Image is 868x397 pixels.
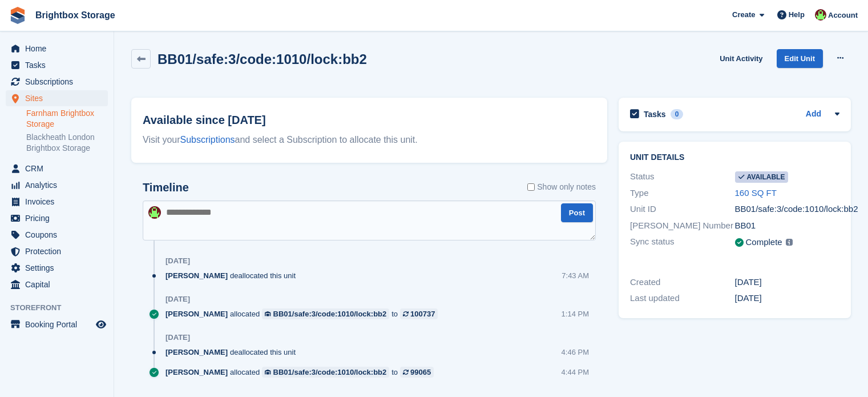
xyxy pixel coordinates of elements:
[789,9,805,21] span: Help
[94,318,108,331] a: Preview store
[25,177,94,193] span: Analytics
[25,260,94,276] span: Settings
[25,194,94,210] span: Invoices
[732,9,755,21] span: Create
[25,41,94,57] span: Home
[786,239,793,246] img: icon-info-grey-7440780725fd019a000dd9b08b2336e03edf1995a4989e88bcd33f0948082b44.svg
[25,57,94,73] span: Tasks
[165,295,190,304] div: [DATE]
[10,302,114,314] span: Storefront
[6,57,108,73] a: menu
[630,276,735,289] div: Created
[630,187,735,200] div: Type
[6,260,108,276] a: menu
[746,236,782,249] div: Complete
[26,132,108,154] a: Blackheath London Brightbox Storage
[25,243,94,259] span: Protection
[630,235,735,250] div: Sync status
[6,74,108,90] a: menu
[562,347,589,358] div: 4:46 PM
[143,133,596,147] div: Visit your and select a Subscription to allocate this unit.
[25,227,94,243] span: Coupons
[180,135,235,145] a: Subscriptions
[815,9,826,21] img: Marlena
[165,256,190,266] div: [DATE]
[400,308,438,319] a: 100737
[6,276,108,292] a: menu
[6,177,108,193] a: menu
[165,333,190,342] div: [DATE]
[735,171,789,183] span: Available
[143,111,596,129] h2: Available since [DATE]
[735,203,840,216] div: BB01/safe:3/code:1010/lock:bb2
[735,276,840,289] div: [DATE]
[26,108,108,130] a: Farnham Brightbox Storage
[165,308,228,319] span: [PERSON_NAME]
[715,49,767,68] a: Unit Activity
[644,109,666,119] h2: Tasks
[630,170,735,183] div: Status
[735,292,840,305] div: [DATE]
[410,367,431,378] div: 99065
[31,6,120,25] a: Brightbox Storage
[25,316,94,332] span: Booking Portal
[9,7,26,24] img: stora-icon-8386f47178a22dfd0bd8f6a31ec36ba5ce8667c1dd55bd0f319d3a0aa187defe.svg
[735,219,840,232] div: BB01
[158,51,367,67] h2: BB01/safe:3/code:1010/lock:bb2
[527,181,535,193] input: Show only notes
[165,308,443,319] div: allocated to
[561,203,593,222] button: Post
[6,41,108,57] a: menu
[735,188,777,198] a: 160 SQ FT
[630,203,735,216] div: Unit ID
[165,347,301,358] div: deallocated this unit
[562,367,589,378] div: 4:44 PM
[6,210,108,226] a: menu
[25,210,94,226] span: Pricing
[165,270,228,281] span: [PERSON_NAME]
[273,367,387,378] div: BB01/safe:3/code:1010/lock:bb2
[262,308,389,319] a: BB01/safe:3/code:1010/lock:bb2
[148,206,161,219] img: Marlena
[630,292,735,305] div: Last updated
[806,108,821,121] a: Add
[165,347,228,358] span: [PERSON_NAME]
[671,109,684,119] div: 0
[25,276,94,292] span: Capital
[262,367,389,378] a: BB01/safe:3/code:1010/lock:bb2
[410,308,435,319] div: 100737
[828,10,858,21] span: Account
[25,90,94,106] span: Sites
[6,161,108,177] a: menu
[25,74,94,90] span: Subscriptions
[165,367,439,378] div: allocated to
[165,367,228,378] span: [PERSON_NAME]
[6,316,108,332] a: menu
[562,308,589,319] div: 1:14 PM
[165,270,301,281] div: deallocated this unit
[6,227,108,243] a: menu
[562,270,589,281] div: 7:43 AM
[527,181,596,193] label: Show only notes
[25,161,94,177] span: CRM
[400,367,434,378] a: 99065
[273,308,387,319] div: BB01/safe:3/code:1010/lock:bb2
[143,181,189,194] h2: Timeline
[777,49,823,68] a: Edit Unit
[6,90,108,106] a: menu
[630,219,735,232] div: [PERSON_NAME] Number
[6,194,108,210] a: menu
[630,153,839,162] h2: Unit details
[6,243,108,259] a: menu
